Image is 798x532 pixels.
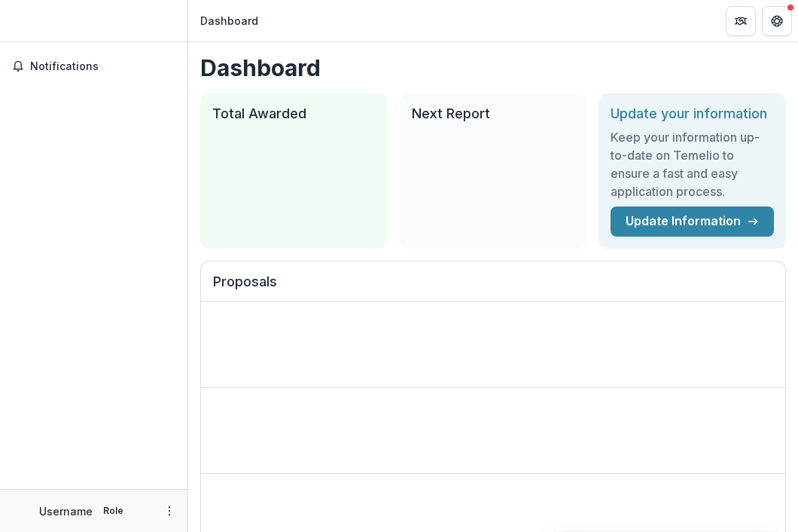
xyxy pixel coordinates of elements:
[160,502,178,520] button: More
[611,105,774,122] h2: Update your information
[200,13,258,29] div: Dashboard
[99,504,128,518] p: Role
[30,60,175,73] span: Notifications
[762,6,792,36] button: Get Help
[39,503,93,519] p: Username
[611,128,774,200] h3: Keep your information up-to-date on Temelio to ensure a fast and easy application process.
[200,54,786,81] h1: Dashboard
[726,6,756,36] button: Partners
[194,10,264,32] nav: breadcrumb
[412,105,575,122] h2: Next Report
[212,105,376,122] h2: Total Awarded
[6,54,181,78] button: Notifications
[213,274,773,302] h2: Proposals
[611,206,774,237] a: Update Information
